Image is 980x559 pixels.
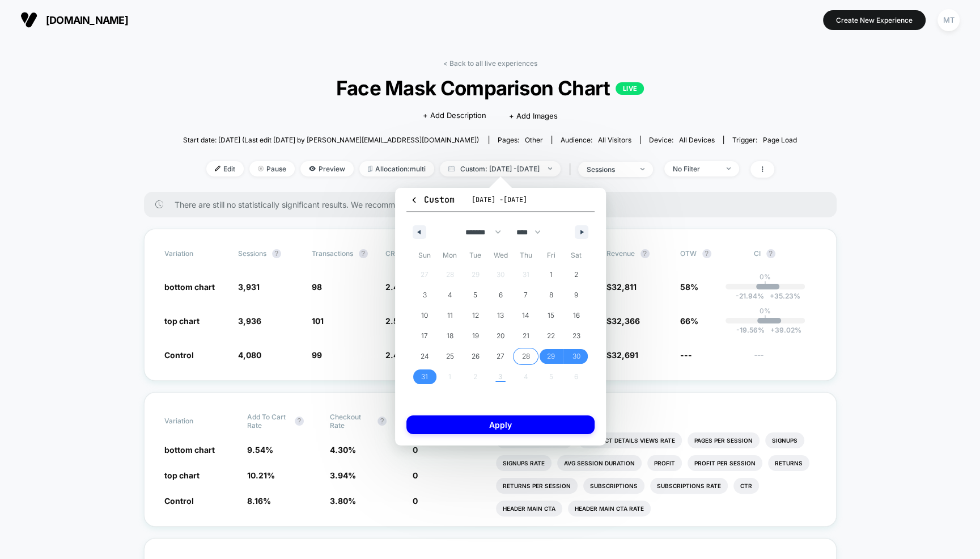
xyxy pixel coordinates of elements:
[525,136,543,144] span: other
[509,111,558,120] span: + Add Images
[238,316,261,326] span: 3,936
[214,76,766,100] span: Face Mask Comparison Chart
[412,246,438,264] span: Sun
[472,305,478,326] span: 12
[548,305,554,326] span: 15
[164,316,200,326] span: top chart
[606,316,640,326] span: $
[732,136,797,144] div: Trigger:
[679,136,715,144] span: all devices
[330,413,372,430] span: Checkout Rate
[496,413,816,421] p: Would like to see more reports?
[359,161,434,176] span: Allocation: multi
[312,350,322,360] span: 99
[538,326,564,346] button: 22
[247,470,275,480] span: 10.21 %
[471,346,479,367] span: 26
[413,470,418,480] span: 0
[640,168,644,170] img: end
[768,455,809,471] li: Returns
[472,326,478,346] span: 19
[640,136,723,144] span: Device:
[937,9,960,31] div: MT
[463,246,488,264] span: Tue
[760,306,771,315] p: 0%
[736,292,764,300] span: -21.94 %
[523,326,529,346] span: 21
[421,346,429,367] span: 24
[423,285,427,305] span: 3
[572,326,580,346] span: 23
[438,326,463,346] button: 18
[377,417,387,426] button: ?
[300,161,354,176] span: Preview
[524,285,528,305] span: 7
[164,413,227,430] span: Variation
[447,305,453,326] span: 11
[561,136,631,144] div: Audience:
[513,246,538,264] span: Thu
[412,346,438,367] button: 24
[522,346,530,367] span: 28
[574,285,578,305] span: 9
[497,305,504,326] span: 13
[673,165,718,173] div: No Filter
[20,11,37,28] img: Visually logo
[736,326,765,334] span: -19.56 %
[406,194,595,212] button: Custom[DATE] -[DATE]
[175,200,814,209] span: There are still no statistically significant results. We recommend waiting a few more days
[472,195,527,204] span: [DATE] - [DATE]
[522,305,529,326] span: 14
[765,326,801,334] span: 39.02 %
[330,445,356,455] span: 4.30 %
[272,249,281,258] button: ?
[330,496,356,506] span: 3.80 %
[413,496,418,506] span: 0
[247,445,273,455] span: 9.54 %
[612,350,638,360] span: 32,691
[473,285,477,305] span: 5
[488,305,514,326] button: 13
[423,110,486,121] span: + Add Description
[488,246,514,264] span: Wed
[583,478,644,494] li: Subscriptions
[498,136,543,144] div: Pages:
[568,501,651,516] li: Header Main Cta Rate
[538,285,564,305] button: 8
[766,249,775,258] button: ?
[164,249,227,258] span: Variation
[513,285,538,305] button: 7
[238,282,260,292] span: 3,931
[238,350,261,360] span: 4,080
[438,285,463,305] button: 4
[680,249,743,258] span: OTW
[538,264,564,285] button: 1
[497,326,504,346] span: 20
[312,249,353,258] span: Transactions
[438,246,463,264] span: Mon
[421,326,428,346] span: 17
[578,432,682,448] li: Product Details Views Rate
[598,136,631,144] span: All Visitors
[498,285,502,305] span: 6
[513,346,538,367] button: 28
[446,346,454,367] span: 25
[496,455,551,471] li: Signups Rate
[463,285,488,305] button: 5
[164,282,215,292] span: bottom chart
[547,326,555,346] span: 22
[733,478,759,494] li: Ctr
[164,350,194,360] span: Control
[312,316,324,326] span: 101
[647,455,682,471] li: Profit
[17,11,131,29] button: [DOMAIN_NAME]
[606,350,638,360] span: $
[680,350,692,360] span: ---
[680,282,698,292] span: 58%
[538,246,564,264] span: Fri
[215,166,220,171] img: edit
[438,305,463,326] button: 11
[557,455,642,471] li: Avg Session Duration
[312,282,322,292] span: 98
[680,316,698,326] span: 66%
